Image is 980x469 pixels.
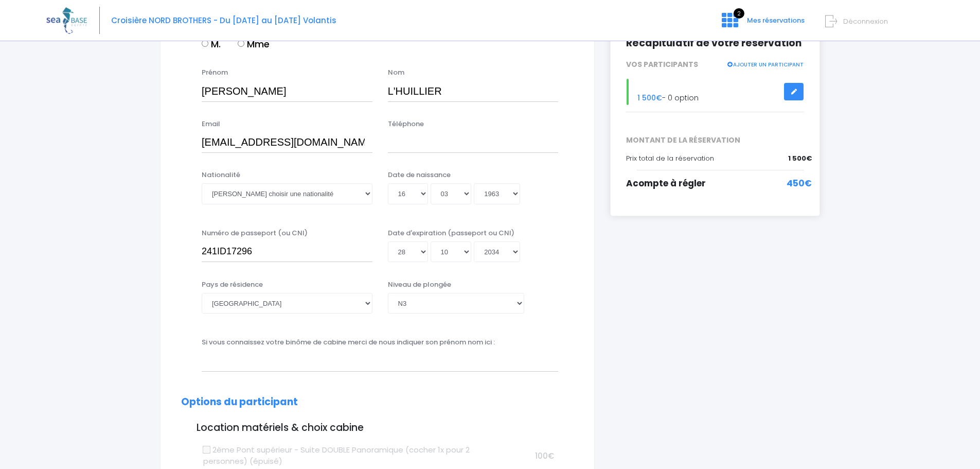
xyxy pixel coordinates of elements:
span: 450€ [787,177,812,190]
span: 2 [734,8,744,19]
a: 2 Mes réservations [714,19,811,29]
label: Si vous connaissez votre binôme de cabine merci de nous indiquer son prénom nom ici : [202,337,495,348]
label: Date d'expiration (passeport ou CNI) [388,228,514,238]
span: Déconnexion [843,16,888,26]
label: Email [202,119,220,129]
label: M. [202,37,221,51]
label: Nom [388,67,404,78]
span: 100€ [535,450,554,461]
span: 1 500€ [637,93,662,103]
label: Pays de résidence [202,280,263,290]
label: 2ème Pont supérieur - Suite DOUBLE Panoramique (cocher 1x pour 2 personnes) (épuisé) [203,444,515,467]
label: Nationalité [202,170,240,180]
label: Date de naissance [388,170,451,180]
span: Croisière NORD BROTHERS - Du [DATE] au [DATE] Volantis [111,15,336,26]
span: Mes réservations [747,15,805,25]
div: VOS PARTICIPANTS [618,59,812,70]
label: Mme [238,37,270,51]
h2: Récapitulatif de votre réservation [626,37,804,49]
span: 1 500€ [788,153,812,164]
a: AJOUTER UN PARTICIPANT [726,59,804,68]
label: Prénom [202,67,228,78]
label: Numéro de passeport (ou CNI) [202,228,308,238]
span: Acompte à régler [626,177,706,189]
h2: Options du participant [181,396,574,408]
span: MONTANT DE LA RÉSERVATION [618,135,812,146]
label: Niveau de plongée [388,280,451,290]
input: 2ème Pont supérieur - Suite DOUBLE Panoramique (cocher 1x pour 2 personnes) (épuisé) [203,445,211,454]
label: Téléphone [388,119,424,129]
input: M. [202,40,208,47]
input: Mme [238,40,244,47]
h3: Location matériels & choix cabine [181,422,574,434]
span: Prix total de la réservation [626,153,714,163]
div: - 0 option [618,79,812,105]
